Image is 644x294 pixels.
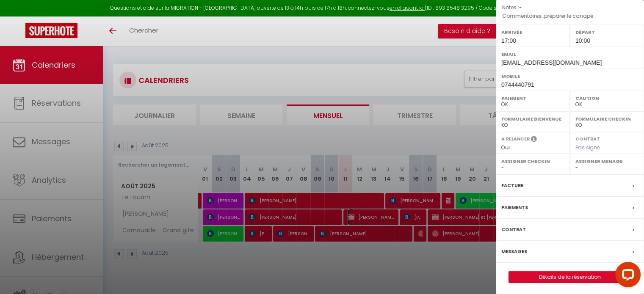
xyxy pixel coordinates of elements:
span: 0744440791 [501,81,534,88]
span: préparer le canapé [544,12,593,19]
label: Paiements [501,203,528,212]
iframe: LiveChat chat widget [608,258,644,294]
span: 10:00 [575,37,590,44]
label: Assigner Checkin [501,157,564,165]
label: Formulaire Checkin [575,115,638,123]
span: 17:00 [501,37,516,44]
label: Email [501,50,638,58]
label: Messages [501,247,527,256]
label: Facture [501,181,523,190]
p: Notes : [502,3,638,12]
button: Détails de la réservation [509,271,631,283]
label: Arrivée [501,28,564,36]
label: Assigner Menage [575,157,638,165]
label: Caution [575,94,638,102]
label: Formulaire Bienvenue [501,115,564,123]
span: Pas signé [575,144,600,151]
label: Mobile [501,72,638,80]
label: Paiement [501,94,564,102]
span: - [519,4,522,11]
label: Contrat [501,225,526,234]
p: Commentaires : [502,12,638,20]
label: Départ [575,28,638,36]
label: A relancer [501,135,530,143]
a: Détails de la réservation [509,272,631,283]
span: [EMAIL_ADDRESS][DOMAIN_NAME] [501,59,602,66]
label: Contrat [575,135,600,141]
i: Sélectionner OUI si vous souhaiter envoyer les séquences de messages post-checkout [531,135,537,145]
